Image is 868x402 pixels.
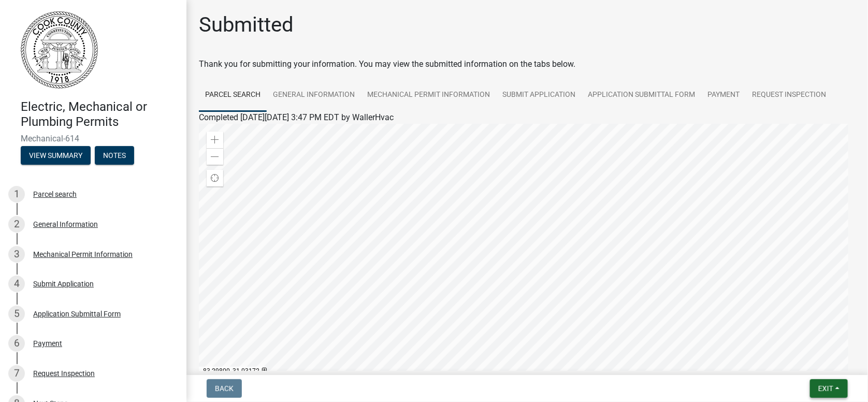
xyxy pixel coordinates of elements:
button: Notes [95,146,134,165]
span: Back [215,384,234,393]
div: 6 [8,335,25,352]
h1: Submitted [199,12,294,37]
div: Request Inspection [33,370,95,377]
button: Back [207,379,242,398]
wm-modal-confirm: Summary [21,152,91,160]
a: General Information [267,79,361,112]
div: 5 [8,306,25,322]
h4: Electric, Mechanical or Plumbing Permits [21,99,178,130]
div: Parcel search [33,191,77,198]
img: Cook County, Georgia [21,11,98,89]
div: 1 [8,186,25,203]
a: Payment [701,79,746,112]
div: Submit Application [33,280,94,288]
div: Application Submittal Form [33,310,121,318]
div: 3 [8,246,25,263]
div: 4 [8,276,25,292]
div: Thank you for submitting your information. You may view the submitted information on the tabs below. [199,58,856,70]
div: General Information [33,221,98,228]
span: Mechanical-614 [21,134,166,143]
span: Exit [818,384,833,393]
a: Request Inspection [746,79,832,112]
button: Exit [810,379,848,398]
span: Completed [DATE][DATE] 3:47 PM EDT by WallerHvac [199,112,394,122]
div: Zoom out [207,148,223,165]
a: Application Submittal Form [582,79,701,112]
wm-modal-confirm: Notes [95,152,134,160]
a: Submit Application [496,79,582,112]
div: Zoom in [207,132,223,148]
div: Find my location [207,170,223,186]
a: Mechanical Permit Information [361,79,496,112]
div: Payment [33,340,62,347]
a: Parcel search [199,79,267,112]
div: Mechanical Permit Information [33,251,133,258]
button: View Summary [21,146,91,165]
div: 7 [8,365,25,382]
div: 2 [8,216,25,233]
